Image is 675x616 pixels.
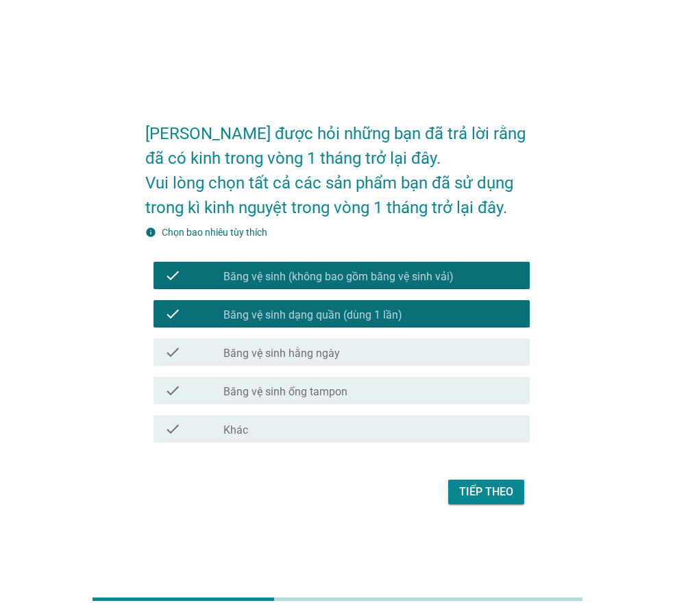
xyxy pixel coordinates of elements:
[223,385,347,399] label: Băng vệ sinh ống tampon
[223,270,454,284] label: Băng vệ sinh (không bao gồm băng vệ sinh vải)
[164,344,181,360] i: check
[223,423,248,437] label: Khác
[145,108,530,220] h2: [PERSON_NAME] được hỏi những bạn đã trả lời rằng đã có kinh trong vòng 1 tháng trở lại đây. Vui l...
[164,267,181,284] i: check
[223,308,402,322] label: Băng vệ sinh dạng quần (dùng 1 lần)
[162,227,267,238] label: Chọn bao nhiêu tùy thích
[223,347,340,360] label: Băng vệ sinh hằng ngày
[164,421,181,437] i: check
[164,306,181,322] i: check
[459,484,513,500] div: Tiếp theo
[145,227,156,238] i: info
[448,480,524,504] button: Tiếp theo
[164,382,181,399] i: check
